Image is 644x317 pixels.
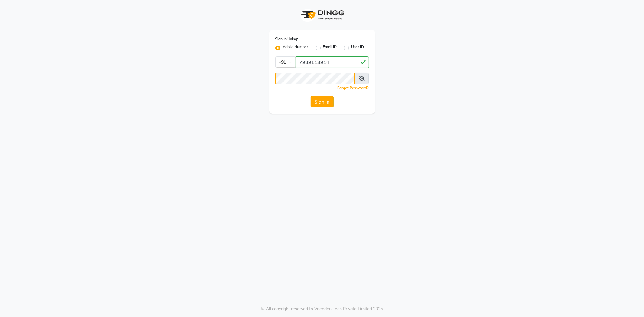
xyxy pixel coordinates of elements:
[311,96,334,107] button: Sign In
[296,56,369,68] input: Username
[323,44,337,52] label: Email ID
[283,44,309,52] label: Mobile Number
[298,6,346,24] img: logo1.svg
[275,37,298,42] label: Sign In Using:
[275,73,355,84] input: Username
[351,44,364,52] label: User ID
[338,86,369,90] a: Forgot Password?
